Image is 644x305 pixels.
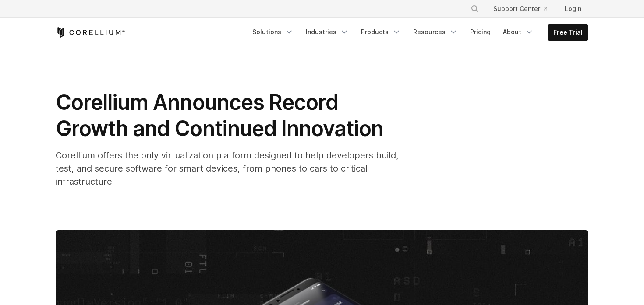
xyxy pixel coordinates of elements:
[56,150,399,187] span: Corellium offers the only virtualization platform designed to help developers build, test, and se...
[56,27,125,38] a: Corellium Home
[548,25,588,40] a: Free Trial
[301,24,354,40] a: Industries
[247,24,299,40] a: Solutions
[486,1,554,17] a: Support Center
[498,24,539,40] a: About
[467,1,483,17] button: Search
[460,1,588,17] div: Navigation Menu
[56,89,383,141] span: Corellium Announces Record Growth and Continued Innovation
[408,24,463,40] a: Resources
[558,1,588,17] a: Login
[247,24,588,41] div: Navigation Menu
[356,24,406,40] a: Products
[465,24,496,40] a: Pricing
